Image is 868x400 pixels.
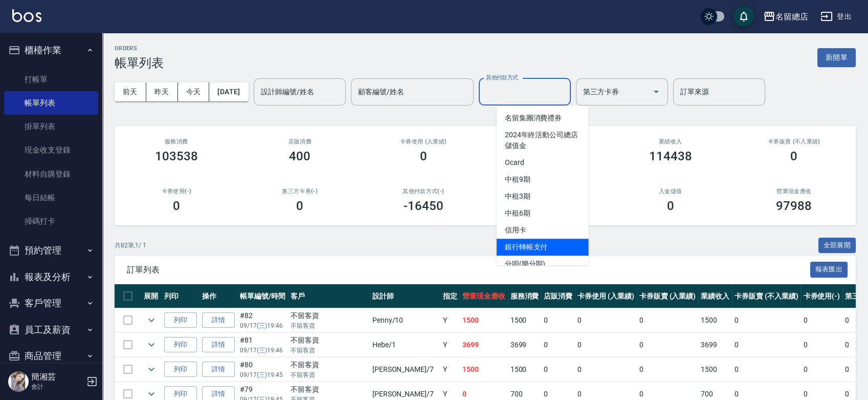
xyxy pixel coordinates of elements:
span: Ocard [497,154,589,171]
button: Open [648,83,664,100]
h2: 第三方卡券(-) [251,188,350,195]
h3: 400 [289,149,310,163]
h2: 營業現金應收 [745,188,844,195]
p: 不留客資 [291,321,367,330]
button: 新開單 [817,48,856,67]
p: 09/17 (三) 19:46 [240,321,285,330]
td: 1500 [508,308,542,332]
h3: 0 [667,199,674,213]
a: 掃碼打卡 [4,209,98,233]
button: 櫃檯作業 [4,37,98,64]
h2: 入金儲值 [621,188,720,195]
button: 前天 [115,82,146,101]
td: 0 [732,333,800,357]
p: 09/17 (三) 19:45 [240,370,285,380]
span: 分唄(樂分期) [497,256,589,272]
button: 名留總店 [759,6,812,27]
button: [DATE] [209,82,248,101]
button: 員工及薪資 [4,317,98,343]
td: Y [440,308,460,332]
h2: 業績收入 [621,138,720,145]
button: 全部展開 [818,238,856,254]
p: 會計 [31,382,83,391]
td: 0 [800,333,842,357]
span: 2024年終活動公司總店儲值金 [497,127,589,154]
a: 新開單 [817,52,856,62]
button: expand row [144,362,159,377]
span: 名留集團消費禮券 [497,110,589,127]
th: 店販消費 [541,284,575,308]
h2: 卡券販賣 (不入業績) [745,138,844,145]
th: 卡券使用 (入業績) [575,284,637,308]
td: #82 [237,308,288,332]
th: 列印 [162,284,199,308]
div: 不留客資 [291,360,367,370]
th: 服務消費 [508,284,542,308]
td: 1500 [698,308,732,332]
button: 報表匯出 [810,262,848,278]
h3: 0 [790,149,797,163]
td: 1500 [460,357,508,382]
td: 1500 [460,308,508,332]
td: 0 [732,308,800,332]
td: 0 [637,333,699,357]
a: 現金收支登錄 [4,138,98,162]
a: 報表匯出 [810,264,848,274]
th: 營業現金應收 [460,284,508,308]
a: 打帳單 [4,68,98,91]
td: Penny /10 [370,308,440,332]
h2: 店販消費 [251,138,350,145]
td: 0 [541,333,575,357]
h2: 卡券使用 (入業績) [374,138,473,145]
th: 客戶 [288,284,370,308]
td: 3699 [460,333,508,357]
th: 帳單編號/時間 [237,284,288,308]
th: 卡券販賣 (不入業績) [732,284,800,308]
th: 指定 [440,284,460,308]
td: 0 [732,357,800,382]
div: 不留客資 [291,310,367,321]
span: 訂單列表 [127,265,810,275]
button: expand row [144,312,159,328]
td: 0 [637,308,699,332]
a: 詳情 [202,337,235,353]
p: 不留客資 [291,346,367,355]
span: 銀行轉帳支付 [497,239,589,256]
td: Hebe /1 [370,333,440,357]
span: 信用卡 [497,222,589,239]
a: 每日結帳 [4,186,98,209]
h3: 0 [420,149,427,163]
th: 卡券使用(-) [800,284,842,308]
a: 材料自購登錄 [4,162,98,186]
td: 0 [637,357,699,382]
div: 名留總店 [775,10,808,23]
h5: 簡湘芸 [31,372,83,382]
th: 卡券販賣 (入業績) [637,284,699,308]
button: 報表及分析 [4,264,98,290]
td: Y [440,333,460,357]
button: 列印 [164,312,197,328]
td: 1500 [698,357,732,382]
p: 不留客資 [291,370,367,380]
td: [PERSON_NAME] /7 [370,357,440,382]
td: #81 [237,333,288,357]
a: 帳單列表 [4,91,98,115]
a: 掛單列表 [4,115,98,138]
td: Y [440,357,460,382]
a: 詳情 [202,362,235,377]
h2: 卡券使用(-) [127,188,226,195]
img: Person [8,371,29,392]
th: 設計師 [370,284,440,308]
h3: 0 [173,199,180,213]
th: 展開 [141,284,162,308]
td: 0 [575,333,637,357]
button: 登出 [816,7,856,26]
button: 昨天 [146,82,178,101]
button: expand row [144,337,159,352]
div: 不留客資 [291,335,367,346]
img: Logo [12,9,41,22]
td: 0 [541,308,575,332]
span: 中租9期 [497,171,589,188]
td: 0 [575,308,637,332]
p: 09/17 (三) 19:46 [240,346,285,355]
